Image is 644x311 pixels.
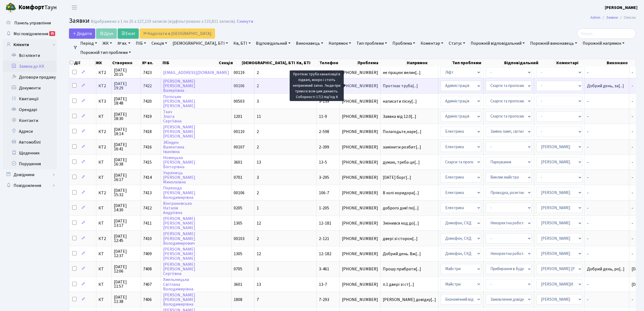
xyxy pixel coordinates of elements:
th: Виконано [606,59,636,67]
a: Порушення [3,158,57,169]
span: - [632,220,633,226]
span: Прошу прибрати[...] [383,266,421,272]
span: - [587,70,627,75]
a: ПІБ [134,39,148,48]
span: 3-295 [319,174,329,180]
th: Напрямок [406,59,452,67]
span: [PHONE_NUMBER] [342,129,378,134]
span: 3 [257,266,259,272]
a: Орендарі [3,104,57,115]
a: [PERSON_NAME][PERSON_NAME][PERSON_NAME] [163,216,195,231]
span: [PHONE_NUMBER] [342,252,378,256]
a: Статус [447,39,467,48]
span: КТ2 [98,129,109,134]
span: 7412 [143,205,152,211]
a: Порожній тип проблеми [78,48,133,57]
span: КТ2 [98,237,109,241]
span: [PHONE_NUMBER] [342,221,378,225]
span: - [632,114,633,119]
span: - [632,251,633,257]
span: 3601 [234,159,242,165]
span: - [587,252,627,256]
span: 13-5 [319,159,327,165]
span: двері зі сторон[...] [383,236,418,242]
a: Українець[PERSON_NAME]Миколаївна [163,170,195,185]
span: - [587,99,627,103]
a: [PERSON_NAME][PERSON_NAME]Сергіївна [163,261,195,277]
a: Виконавець [294,39,325,48]
span: 2-399 [319,144,329,150]
a: Admin [590,15,600,20]
span: [PHONE_NUMBER] [342,206,378,210]
a: Напрямок [326,39,353,48]
a: [PERSON_NAME][PERSON_NAME]Володимирович [163,231,195,246]
span: - [632,98,633,104]
a: Щоденник [3,148,57,158]
nav: breadcrumb [582,12,644,23]
span: 2 [257,83,259,89]
span: 3 [257,174,259,180]
span: 1 [257,205,259,211]
a: Скинути [237,19,253,24]
span: - [587,237,627,241]
span: - [632,144,633,150]
a: Тип проблеми [354,39,389,48]
a: Всі клієнти [3,50,57,61]
span: 00119 [234,70,245,76]
span: 3-461 [319,266,329,272]
span: КТ [98,160,109,164]
span: Мої повідомлення [14,31,48,37]
span: - [587,191,627,195]
a: Погосьян[PERSON_NAME][PERSON_NAME] [163,94,195,109]
div: Протікає труба каналізації в підвалі, мокро і стоїть неприємний запах. Люди при тривозі всім цим ... [290,70,344,101]
span: 7-293 [319,297,329,303]
b: [PERSON_NAME] [605,5,638,11]
span: - [632,297,633,303]
span: [DATE] 14:30 [114,203,138,212]
span: [DATE] 12:37 [114,249,138,258]
a: Панель управління [3,18,57,28]
span: [PERSON_NAME] довідку[...] [383,297,436,303]
span: 106-7 [319,190,329,196]
span: 00110 [234,129,245,135]
span: [DATE] 12:45 [114,234,138,243]
span: 2 [257,190,259,196]
span: 11 [257,114,261,119]
span: КТ [98,206,109,210]
a: Квитанції [3,93,57,104]
span: Додати [72,31,92,37]
span: - [587,221,627,225]
span: Добрий день. Вж[...] [383,251,421,257]
span: 7410 [143,236,152,242]
span: Таун [18,3,57,12]
th: № вх. [142,59,162,67]
span: [PHONE_NUMBER] [342,84,378,88]
a: [EMAIL_ADDRESS][DOMAIN_NAME] [163,70,229,76]
span: [PHONE_NUMBER] [342,175,378,180]
span: КТ3 [98,99,109,103]
span: 7409 [143,251,152,257]
span: [DATE] 13:17 [114,219,138,228]
span: [PHONE_NUMBER] [342,70,378,75]
span: 0701 [234,174,242,180]
span: [DATE] 18:48 [114,97,138,105]
span: КТ [98,267,109,271]
a: Довідники [3,169,57,180]
span: 7418 [143,129,152,135]
a: Заявки [606,15,618,20]
a: Адреси [3,126,57,137]
span: [PHONE_NUMBER] [342,191,378,195]
span: 7406 [143,297,152,303]
span: 2-121 [319,236,329,242]
span: 1-205 [319,205,329,211]
span: - [587,114,627,119]
a: ЖК [100,39,114,48]
th: Тип проблеми [452,59,504,67]
span: 7422 [143,83,152,89]
span: [DATE] 15:32 [114,188,138,197]
th: Секція [218,59,241,67]
a: Додати [69,28,95,39]
span: Заявки [69,16,90,25]
span: 7416 [143,144,152,150]
span: 1201 [234,114,242,119]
